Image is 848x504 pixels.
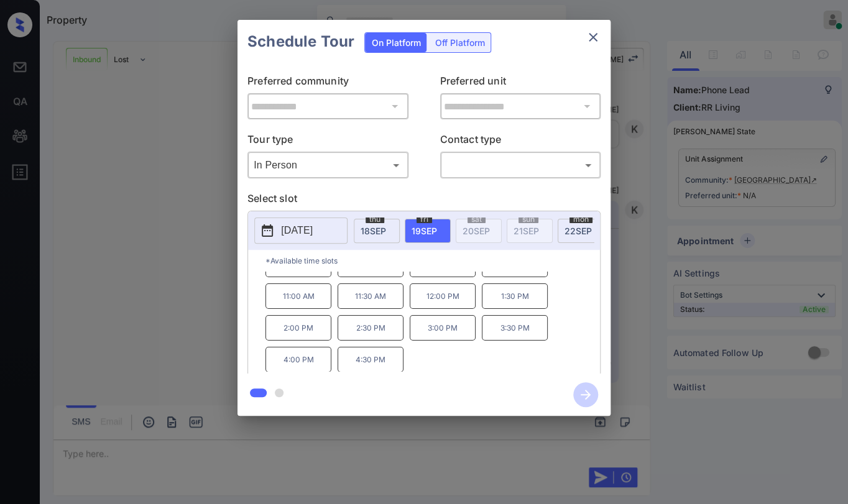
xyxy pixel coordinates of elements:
[254,218,348,244] button: [DATE]
[581,25,606,50] button: close
[440,73,601,93] p: Preferred unit
[247,73,408,93] p: Preferred community
[410,283,476,309] p: 12:00 PM
[366,216,384,223] span: thu
[440,132,601,152] p: Contact type
[247,191,601,211] p: Select slot
[265,283,331,309] p: 11:00 AM
[482,315,548,341] p: 3:30 PM
[251,155,405,175] div: In Person
[569,216,592,223] span: mon
[281,223,313,238] p: [DATE]
[338,315,403,341] p: 2:30 PM
[338,347,403,372] p: 4:30 PM
[265,315,331,341] p: 2:00 PM
[354,219,400,243] div: date-select
[428,33,491,52] div: Off Platform
[558,219,604,243] div: date-select
[265,250,600,272] p: *Available time slots
[365,33,426,52] div: On Platform
[265,347,331,372] p: 4:00 PM
[338,283,403,309] p: 11:30 AM
[565,226,592,236] span: 22 SEP
[361,226,386,236] span: 18 SEP
[237,20,364,63] h2: Schedule Tour
[482,283,548,309] p: 1:30 PM
[247,132,408,152] p: Tour type
[410,315,476,341] p: 3:00 PM
[417,216,432,223] span: fri
[412,226,437,236] span: 19 SEP
[405,219,451,243] div: date-select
